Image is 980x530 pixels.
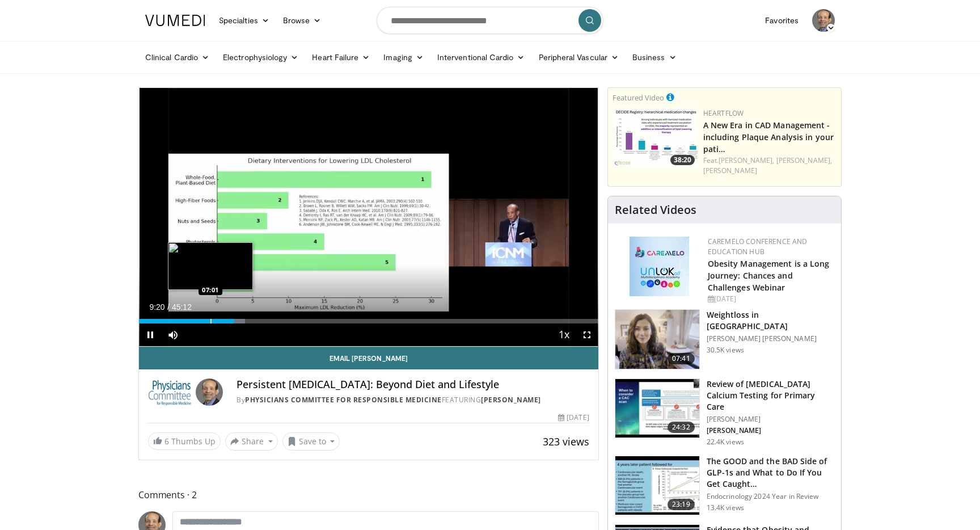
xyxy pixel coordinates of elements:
[707,415,834,424] p: [PERSON_NAME]
[139,319,598,323] div: Progress Bar
[708,294,832,304] div: [DATE]
[612,92,664,103] small: Featured Video
[668,422,695,433] span: 24:32
[612,108,698,168] img: 738d0e2d-290f-4d89-8861-908fb8b721dc.150x105_q85_crop-smart_upscale.jpg
[225,432,278,451] button: Share
[812,9,835,32] img: Avatar
[612,108,698,168] a: 38:20
[615,379,699,438] img: f4af32e0-a3f3-4dd9-8ed6-e543ca885e6d.150x105_q85_crop-smart_upscale.jpg
[719,155,774,165] a: [PERSON_NAME],
[276,9,328,32] a: Browse
[377,46,430,69] a: Imaging
[148,378,191,406] img: Physicians Committee for Responsible Medicine
[758,9,805,32] a: Favorites
[707,378,834,413] h3: Review of [MEDICAL_DATA] Calcium Testing for Primary Care
[707,438,744,447] p: 22.4K views
[212,9,276,32] a: Specialties
[430,46,532,69] a: Interventional Cardio
[139,323,162,346] button: Pause
[707,309,834,332] h3: Weightloss in [GEOGRAPHIC_DATA]
[305,46,377,69] a: Heart Failure
[138,487,599,502] span: Comments 2
[707,456,834,490] h3: The GOOD and the BAD Side of GLP-1s and What to Do If You Get Caught…
[532,46,626,69] a: Peripheral Vascular
[162,323,184,346] button: Mute
[139,347,598,369] a: Email [PERSON_NAME]
[377,7,603,34] input: Search topics, interventions
[707,503,744,512] p: 13.4K views
[167,302,170,312] span: /
[553,323,576,346] button: Playback Rate
[245,395,442,405] a: Physicians Committee for Responsible Medicine
[168,242,253,290] img: image.jpeg
[668,353,695,364] span: 07:41
[615,309,834,369] a: 07:41 Weightloss in [GEOGRAPHIC_DATA] [PERSON_NAME] [PERSON_NAME] 30.5K views
[164,436,169,447] span: 6
[626,46,683,69] a: Business
[668,499,695,510] span: 23:19
[703,166,757,175] a: [PERSON_NAME]
[670,155,695,165] span: 38:20
[196,378,223,406] img: Avatar
[703,108,744,118] a: Heartflow
[576,323,598,346] button: Fullscreen
[138,46,216,69] a: Clinical Cardio
[707,334,834,343] p: [PERSON_NAME] [PERSON_NAME]
[145,15,205,26] img: VuMedi Logo
[543,435,589,448] span: 323 views
[630,237,689,296] img: 45df64a9-a6de-482c-8a90-ada250f7980c.png.150x105_q85_autocrop_double_scale_upscale_version-0.2.jpg
[703,120,834,154] a: A New Era in CAD Management - including Plaque Analysis in your pati…
[148,432,221,450] a: 6 Thumbs Up
[707,426,834,435] p: [PERSON_NAME]
[282,432,340,451] button: Save to
[481,395,541,405] a: [PERSON_NAME]
[615,203,696,217] h4: Related Videos
[615,456,834,516] a: 23:19 The GOOD and the BAD Side of GLP-1s and What to Do If You Get Caught… Endocrinology 2024 Ye...
[708,237,808,256] a: CaReMeLO Conference and Education Hub
[139,88,598,347] video-js: Video Player
[615,456,699,515] img: 756cb5e3-da60-49d4-af2c-51c334342588.150x105_q85_crop-smart_upscale.jpg
[216,46,305,69] a: Electrophysiology
[707,346,744,355] p: 30.5K views
[558,413,589,423] div: [DATE]
[708,258,830,293] a: Obesity Management is a Long Journey: Chances and Challenges Webinar
[707,492,834,501] p: Endocrinology 2024 Year in Review
[776,155,832,165] a: [PERSON_NAME],
[236,395,589,405] div: By FEATURING
[615,378,834,447] a: 24:32 Review of [MEDICAL_DATA] Calcium Testing for Primary Care [PERSON_NAME] [PERSON_NAME] 22.4K...
[149,302,164,312] span: 9:20
[236,378,589,391] h4: Persistent [MEDICAL_DATA]: Beyond Diet and Lifestyle
[703,155,837,176] div: Feat.
[172,302,192,312] span: 45:12
[615,310,699,369] img: 9983fed1-7565-45be-8934-aef1103ce6e2.150x105_q85_crop-smart_upscale.jpg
